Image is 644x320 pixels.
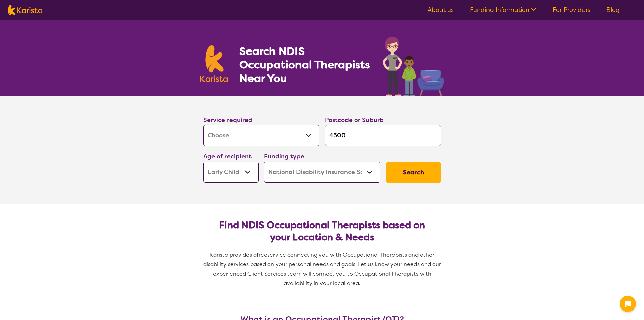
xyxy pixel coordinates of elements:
label: Postcode or Suburb [325,116,384,124]
img: Karista logo [200,45,228,82]
span: Karista provides a [210,251,257,258]
a: About us [428,6,454,14]
a: Blog [606,6,620,14]
h2: Find NDIS Occupational Therapists based on your Location & Needs [209,219,436,243]
a: Funding Information [470,6,536,14]
span: service connecting you with Occupational Therapists and other disability services based on your p... [203,251,443,287]
label: Service required [203,116,253,124]
input: Type [325,125,441,146]
button: Search [386,162,441,183]
label: Funding type [264,152,304,161]
img: occupational-therapy [383,37,444,96]
img: Karista logo [8,5,42,15]
span: free [257,251,267,258]
a: For Providers [553,6,590,14]
label: Age of recipient [203,152,252,161]
h1: Search NDIS Occupational Therapists Near You [239,44,371,85]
